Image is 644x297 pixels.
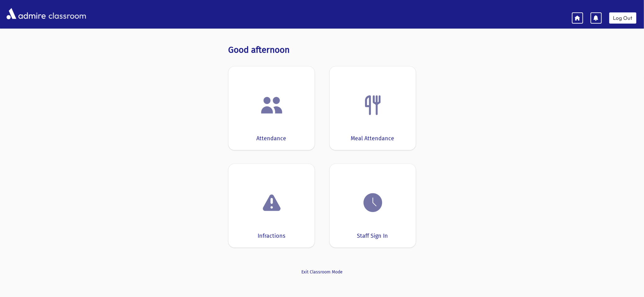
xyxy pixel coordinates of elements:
[47,6,86,22] span: classroom
[257,134,286,143] div: Attendance
[351,134,394,143] div: Meal Attendance
[357,232,388,240] div: Staff Sign In
[228,45,416,55] h3: Good afternoon
[258,232,285,240] div: Infractions
[361,93,385,117] img: Fork.png
[361,191,385,214] img: clock.png
[5,7,47,21] img: AdmirePro
[228,269,416,275] a: Exit Classroom Mode
[260,192,284,216] img: exclamation.png
[260,93,284,117] img: users.png
[609,12,637,24] a: Log Out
